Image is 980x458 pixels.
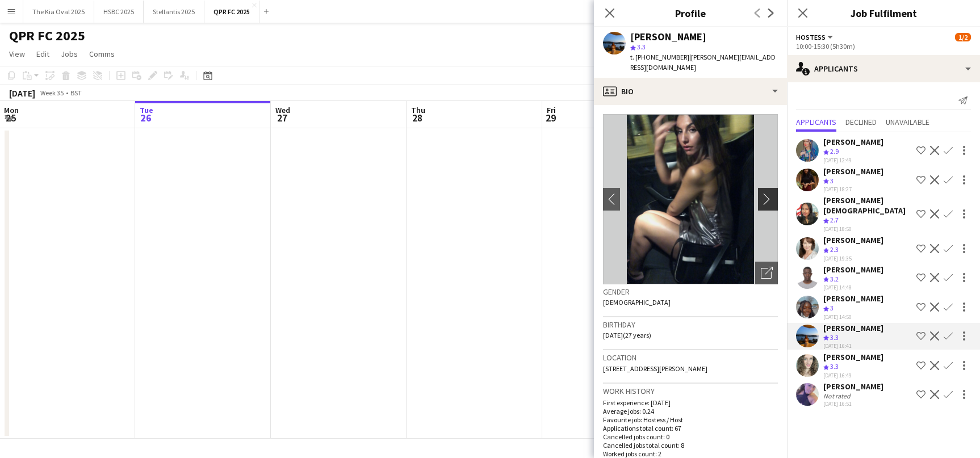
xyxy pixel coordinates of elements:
span: 3.2 [830,275,839,283]
div: [PERSON_NAME] [823,381,883,392]
span: Wed [275,105,290,115]
h3: Work history [603,386,778,396]
div: [DATE] 16:41 [823,342,883,350]
span: Fri [547,105,556,115]
span: 3 [830,304,834,312]
span: 26 [138,111,153,124]
span: Unavailable [886,118,929,126]
span: [STREET_ADDRESS][PERSON_NAME] [603,364,707,373]
span: Edit [36,49,49,59]
button: QPR FC 2025 [204,1,259,23]
a: Edit [32,47,54,61]
span: 3 [830,177,834,185]
div: Open photos pop-in [755,262,778,284]
span: 2.9 [830,147,839,156]
span: Applicants [796,118,836,126]
span: 3.3 [830,333,839,342]
div: Applicants [787,55,980,82]
button: Stellantis 2025 [144,1,204,23]
h1: QPR FC 2025 [9,27,85,44]
span: View [9,49,25,59]
span: t. [PHONE_NUMBER] [630,53,689,61]
div: 10:00-15:30 (5h30m) [796,42,971,51]
p: Cancelled jobs count: 0 [603,432,778,441]
span: Week 35 [37,89,66,97]
div: [DATE] 14:48 [823,284,883,291]
p: First experience: [DATE] [603,398,778,407]
div: Not rated [823,392,853,400]
div: [PERSON_NAME] [823,137,883,147]
p: Favourite job: Hostess / Host [603,415,778,424]
span: 28 [409,111,425,124]
span: 29 [545,111,556,124]
p: Applications total count: 67 [603,424,778,432]
span: 27 [274,111,290,124]
span: [DATE] (27 years) [603,331,651,339]
span: 2.7 [830,216,839,224]
span: Thu [411,105,425,115]
div: Bio [594,78,787,105]
img: Crew avatar or photo [603,114,778,284]
div: [PERSON_NAME] [823,293,883,304]
h3: Location [603,352,778,363]
div: [PERSON_NAME] [823,235,883,245]
span: [DEMOGRAPHIC_DATA] [603,298,671,306]
span: Hostess [796,33,826,41]
button: Hostess [796,33,835,41]
div: [PERSON_NAME] [823,264,883,275]
div: [DATE] 16:51 [823,400,883,407]
span: | [PERSON_NAME][EMAIL_ADDRESS][DOMAIN_NAME] [630,53,776,72]
p: Worked jobs count: 2 [603,449,778,458]
div: [PERSON_NAME] [823,352,883,362]
span: Tue [140,105,153,115]
div: [PERSON_NAME][DEMOGRAPHIC_DATA] [823,195,912,216]
div: [DATE] 19:35 [823,255,883,262]
button: The Kia Oval 2025 [23,1,94,23]
div: [PERSON_NAME] [823,323,883,333]
p: Cancelled jobs total count: 8 [603,441,778,449]
h3: Gender [603,287,778,297]
span: Declined [845,118,877,126]
a: Comms [85,47,119,61]
span: 1/2 [955,33,971,41]
a: View [5,47,30,61]
div: [PERSON_NAME] [823,166,883,177]
div: BST [70,89,82,97]
span: 25 [2,111,19,124]
span: Mon [4,105,19,115]
span: 3.3 [637,43,646,51]
div: [PERSON_NAME] [630,32,706,42]
span: 3.3 [830,362,839,371]
button: HSBC 2025 [94,1,144,23]
span: Jobs [61,49,78,59]
p: Average jobs: 0.24 [603,407,778,415]
div: [DATE] 18:50 [823,225,912,233]
h3: Job Fulfilment [787,6,980,20]
a: Jobs [56,47,82,61]
h3: Profile [594,6,787,20]
div: [DATE] 16:49 [823,372,883,379]
span: 2.3 [830,245,839,254]
div: [DATE] 12:49 [823,157,883,164]
span: Comms [89,49,115,59]
h3: Birthday [603,320,778,330]
div: [DATE] 18:27 [823,186,883,193]
div: [DATE] 14:50 [823,313,883,321]
div: [DATE] [9,87,35,99]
